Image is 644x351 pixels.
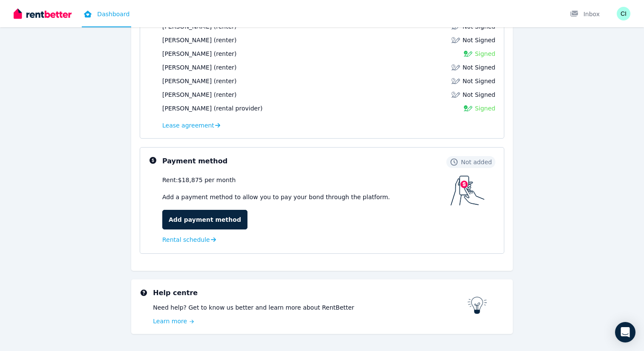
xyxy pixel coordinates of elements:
img: RentBetter help centre [468,297,487,314]
div: Open Intercom Messenger [615,322,635,342]
h3: Help centre [153,288,468,298]
a: Learn more [153,317,468,325]
span: Not Signed [463,63,495,72]
span: Lease agreement [162,121,214,130]
div: (renter) [162,77,236,85]
div: (rental provider) [162,104,262,113]
span: Signed [475,49,495,58]
span: [PERSON_NAME] [162,91,212,98]
span: Not added [461,158,492,166]
p: Add a payment method to allow you to pay your bond through the platform. [162,193,451,201]
img: Signed Lease [464,104,472,113]
a: Add payment method [162,210,247,229]
img: Signed Lease [464,49,472,58]
p: Need help? Get to know us better and learn more about RentBetter [153,303,468,312]
img: Coby Isaacson [617,7,630,20]
span: [PERSON_NAME] [162,105,212,112]
span: [PERSON_NAME] [162,50,212,57]
h3: Payment method [162,156,227,166]
span: Signed [475,104,495,113]
img: Lease not signed [451,36,460,44]
div: Inbox [570,10,600,18]
div: Rent: $18,875 per month [162,176,451,184]
div: (renter) [162,63,236,72]
img: Lease not signed [451,63,460,72]
span: Rental schedule [162,235,210,244]
img: Lease not signed [451,77,460,85]
div: (renter) [162,90,236,99]
div: (renter) [162,49,236,58]
a: Lease agreement [162,121,220,130]
span: Not Signed [463,77,495,85]
span: Not Signed [463,36,495,44]
div: (renter) [162,36,236,44]
img: Lease not signed [451,90,460,99]
a: Rental schedule [162,235,216,244]
span: Not Signed [463,90,495,99]
img: Payment method [451,176,485,206]
img: RentBetter [14,7,72,20]
span: [PERSON_NAME] [162,78,212,84]
span: [PERSON_NAME] [162,37,212,44]
span: [PERSON_NAME] [162,64,212,71]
